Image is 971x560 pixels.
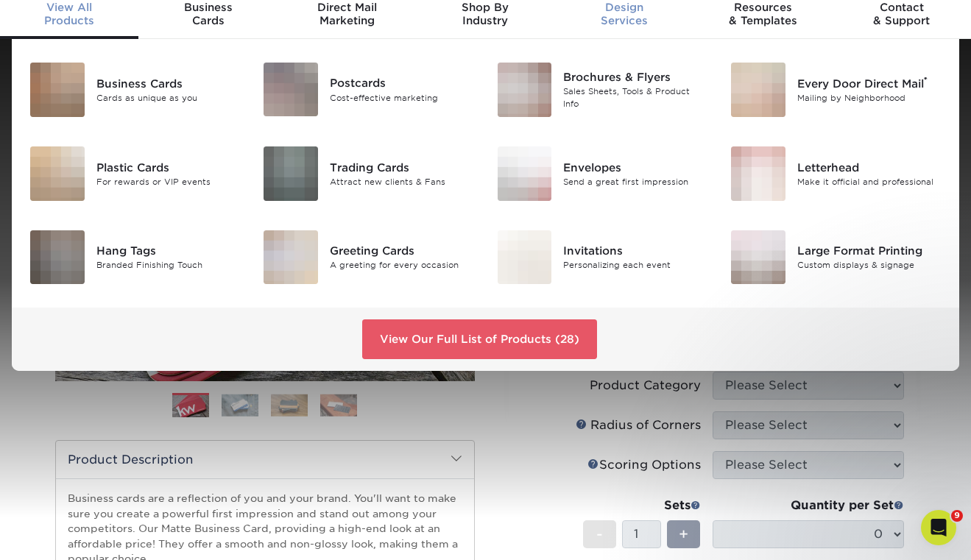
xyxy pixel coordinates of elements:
div: Industry [416,1,554,27]
div: Personalizing each event [563,259,708,272]
div: Letterhead [797,159,942,175]
img: Postcards [264,63,318,116]
iframe: Google Customer Reviews [4,515,125,555]
img: Invitations [498,230,552,285]
div: Make it official and professional [797,175,942,188]
a: Large Format Printing Large Format Printing Custom displays & signage [730,224,942,291]
a: Plastic Cards Plastic Cards For rewards or VIP events [29,141,241,207]
div: Business Cards [96,76,241,92]
div: Custom displays & signage [797,259,942,272]
div: Plastic Cards [96,159,241,175]
a: Postcards Postcards Cost-effective marketing [263,57,474,122]
a: Invitations Invitations Personalizing each event [497,224,708,291]
a: Greeting Cards Greeting Cards A greeting for every occasion [263,224,474,291]
img: Large Format Printing [731,230,785,285]
div: Mailing by Neighborhood [797,92,942,104]
span: Design [555,1,693,14]
div: Branded Finishing Touch [96,259,241,272]
div: Cost-effective marketing [330,91,475,104]
span: Shop By [416,1,554,14]
img: Every Door Direct Mail [731,63,785,117]
div: Attract new clients & Fans [330,175,475,188]
a: Hang Tags Hang Tags Branded Finishing Touch [29,224,241,291]
a: Trading Cards Trading Cards Attract new clients & Fans [263,141,474,207]
a: Letterhead Letterhead Make it official and professional [730,141,942,207]
div: Marketing [278,1,416,27]
div: Every Door Direct Mail [797,76,942,92]
span: + [679,523,688,545]
div: Sales Sheets, Tools & Product Info [563,85,708,110]
img: Letterhead [731,146,785,201]
div: Envelopes [563,159,708,175]
a: Every Door Direct Mail Every Door Direct Mail® Mailing by Neighborhood [730,57,942,123]
img: Greeting Cards [264,230,318,285]
img: Trading Cards [264,146,318,201]
img: Brochures & Flyers [498,63,552,117]
div: Large Format Printing [797,243,942,259]
a: Business Cards Business Cards Cards as unique as you [29,57,241,123]
a: Envelopes Envelopes Send a great first impression [497,141,708,207]
div: Hang Tags [96,243,241,259]
div: Brochures & Flyers [563,69,708,85]
span: Direct Mail [278,1,416,14]
div: Cards as unique as you [96,92,241,104]
div: Postcards [330,75,475,91]
sup: ® [924,75,928,85]
a: Brochures & Flyers Brochures & Flyers Sales Sheets, Tools & Product Info [497,57,708,123]
div: Services [555,1,693,27]
div: For rewards or VIP events [96,175,241,188]
a: View Our Full List of Products (28) [362,319,597,359]
img: Plastic Cards [30,146,85,201]
div: Trading Cards [330,159,475,175]
iframe: Intercom live chat [921,510,956,545]
div: A greeting for every occasion [330,259,475,272]
div: Greeting Cards [330,243,475,259]
div: & Support [833,1,971,27]
div: Send a great first impression [563,175,708,188]
div: & Templates [693,1,832,27]
span: Resources [693,1,832,14]
img: Business Cards [30,63,85,117]
div: Cards [138,1,277,27]
div: Invitations [563,243,708,259]
span: Business [138,1,277,14]
img: Envelopes [498,146,552,201]
span: Contact [833,1,971,14]
span: 9 [951,510,963,522]
span: - [596,523,603,545]
img: Hang Tags [30,230,85,285]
